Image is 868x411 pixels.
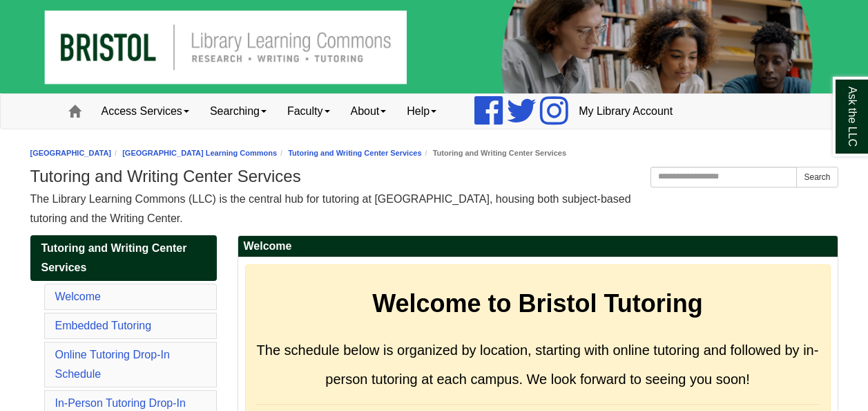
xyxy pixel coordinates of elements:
a: Tutoring and Writing Center Services [288,149,421,157]
a: Tutoring and Writing Center Services [30,235,217,281]
a: About [340,94,397,129]
a: Searching [200,94,277,129]
strong: Welcome to Bristol Tutoring [372,289,703,318]
a: Help [396,94,447,129]
a: My Library Account [568,94,683,129]
li: Tutoring and Writing Center Services [422,147,566,160]
a: Welcome [55,291,101,302]
a: Access Services [91,94,200,129]
a: Online Tutoring Drop-In Schedule [55,349,170,380]
span: The Library Learning Commons (LLC) is the central hub for tutoring at [GEOGRAPHIC_DATA], housing ... [30,193,631,224]
a: Embedded Tutoring [55,320,152,331]
h1: Tutoring and Writing Center Services [30,167,838,186]
button: Search [796,167,838,188]
a: Faculty [277,94,340,129]
nav: breadcrumb [30,147,838,160]
h2: Welcome [238,236,838,257]
a: [GEOGRAPHIC_DATA] Learning Commons [122,149,277,157]
a: [GEOGRAPHIC_DATA] [30,149,112,157]
span: Tutoring and Writing Center Services [41,242,187,273]
span: The schedule below is organized by location, starting with online tutoring and followed by in-per... [257,342,819,387]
